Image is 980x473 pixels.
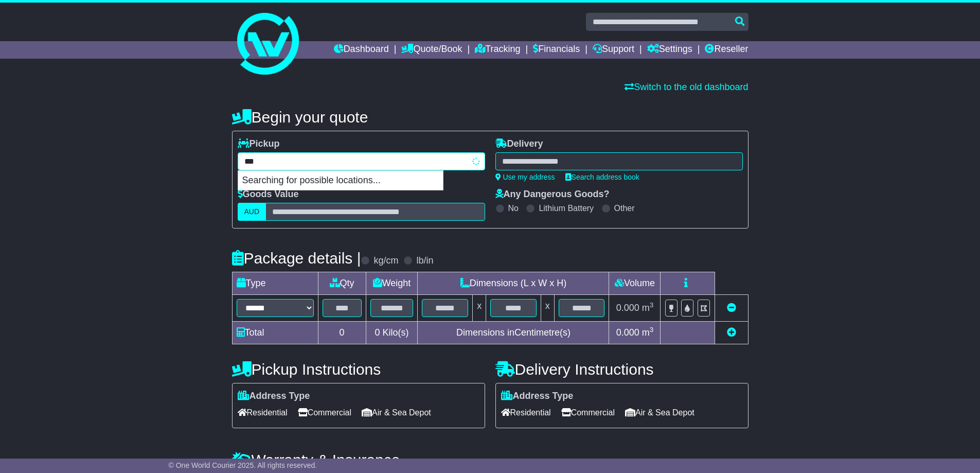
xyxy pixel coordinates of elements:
span: Commercial [298,405,351,421]
span: © One World Courier 2025. All rights reserved. [169,461,317,469]
a: Quote/Book [401,41,462,59]
label: No [508,203,519,213]
label: Goods Value [238,189,299,200]
label: Delivery [495,138,543,150]
h4: Pickup Instructions [232,361,485,378]
a: Use my address [495,173,555,181]
typeahead: Please provide city [238,152,485,170]
label: Other [614,203,635,213]
label: Any Dangerous Goods? [495,189,610,200]
sup: 3 [650,301,654,309]
span: Air & Sea Depot [625,405,694,421]
label: Address Type [238,391,310,402]
td: Dimensions (L x W x H) [418,272,609,295]
td: Type [232,272,318,295]
span: m [642,327,654,338]
td: x [473,295,486,322]
span: Residential [238,405,288,421]
span: 0.000 [616,303,639,313]
label: AUD [238,203,266,221]
a: Switch to the old dashboard [625,82,748,92]
span: Commercial [561,405,615,421]
a: Search address book [565,173,639,181]
h4: Delivery Instructions [495,361,749,378]
h4: Package details | [232,250,361,267]
span: 0 [375,327,380,338]
p: Searching for possible locations... [238,171,443,190]
span: Residential [501,405,551,421]
td: Weight [366,272,418,295]
label: kg/cm [373,255,398,267]
span: m [642,303,654,313]
label: Lithium Battery [539,203,594,213]
label: Address Type [501,391,574,402]
h4: Begin your quote [232,109,749,126]
td: 0 [318,322,366,344]
a: Support [593,41,634,59]
a: Dashboard [334,41,389,59]
a: Financials [533,41,580,59]
a: Add new item [727,327,736,338]
td: x [541,295,554,322]
h4: Warranty & Insurance [232,451,749,468]
td: Qty [318,272,366,295]
label: Pickup [238,138,280,150]
td: Dimensions in Centimetre(s) [418,322,609,344]
a: Reseller [705,41,748,59]
span: 0.000 [616,327,639,338]
a: Tracking [475,41,520,59]
sup: 3 [650,326,654,334]
td: Kilo(s) [366,322,418,344]
label: lb/in [416,255,433,267]
a: Settings [647,41,692,59]
span: Air & Sea Depot [362,405,431,421]
td: Total [232,322,318,344]
td: Volume [609,272,661,295]
a: Remove this item [727,303,736,313]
